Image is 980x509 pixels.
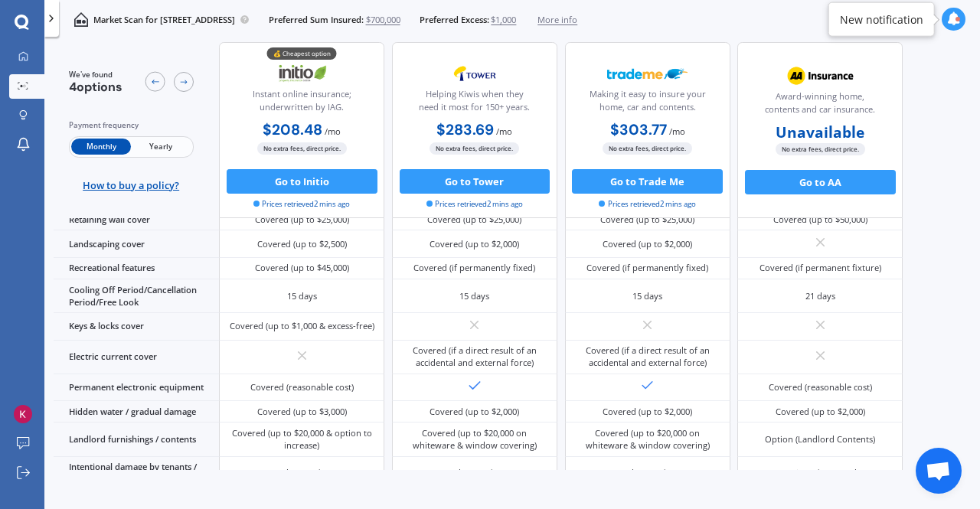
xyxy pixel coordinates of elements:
[229,427,376,452] div: Covered (up to $20,000 & option to increase)
[54,374,219,401] div: Permanent electronic equipment
[257,143,347,155] span: No extra fees, direct price.
[610,120,667,139] b: $303.77
[69,119,194,132] div: Payment frequency
[427,467,521,479] div: Covered (up to $20,000)
[269,14,364,26] span: Preferred Sum Insured:
[430,238,519,250] div: Covered (up to $2,000)
[436,120,494,139] b: $283.69
[401,427,548,452] div: Covered (up to $20,000 on whiteware & window covering)
[779,60,861,91] img: AA.webp
[599,199,695,210] span: Prices retrieved 2 mins ago
[401,344,548,369] div: Covered (if a direct result of an accidental and external force)
[131,139,191,155] span: Yearly
[255,214,349,226] div: Covered (up to $25,000)
[600,467,694,479] div: Covered (up to $20,000)
[230,320,374,332] div: Covered (up to $1,000 & excess-free)
[54,401,219,423] div: Hidden water / gradual damage
[776,144,865,155] span: No extra fees, direct price.
[413,262,535,274] div: Covered (if permanently fixed)
[575,88,719,119] div: Making it easy to insure your home, car and contents.
[14,405,32,423] img: ACg8ocI6O5mJKSokr4ZTAIH-Un3MPK3qvYkUOgUdoBbyfdH8YmmCIQ=s96-c
[776,126,864,139] b: Unavailable
[325,126,341,137] span: / mo
[93,14,235,26] p: Market Scan for [STREET_ADDRESS]
[69,70,122,80] span: We've found
[586,262,708,274] div: Covered (if permanently fixed)
[765,433,875,445] div: Option (Landlord Contents)
[537,14,577,26] span: More info
[572,169,723,194] button: Go to Trade Me
[632,290,662,302] div: 15 days
[427,214,521,226] div: Covered (up to $25,000)
[54,423,219,456] div: Landlord furnishings / contents
[71,139,131,155] span: Monthly
[54,341,219,374] div: Electric current cover
[748,90,892,121] div: Award-winning home, contents and car insurance.
[400,169,550,194] button: Go to Tower
[262,58,343,89] img: Initio.webp
[257,238,347,250] div: Covered (up to $2,500)
[805,290,835,302] div: 21 days
[257,406,347,418] div: Covered (up to $3,000)
[607,58,688,89] img: Trademe.webp
[255,467,349,479] div: Covered (up to $25,000)
[54,209,219,230] div: Retaining wall cover
[769,381,872,393] div: Covered (reasonable cost)
[54,279,219,313] div: Cooling Off Period/Cancellation Period/Free Look
[600,214,694,226] div: Covered (up to $25,000)
[287,290,317,302] div: 15 days
[916,448,962,494] div: Open chat
[603,238,692,250] div: Covered (up to $2,000)
[263,120,322,139] b: $208.48
[250,381,354,393] div: Covered (reasonable cost)
[227,169,377,194] button: Go to Initio
[83,179,179,191] span: How to buy a policy?
[459,290,489,302] div: 15 days
[420,14,489,26] span: Preferred Excess:
[54,457,219,491] div: Intentional damage by tenants / guests
[759,262,881,274] div: Covered (if permanent fixture)
[574,427,721,452] div: Covered (up to $20,000 on whiteware & window covering)
[403,88,547,119] div: Helping Kiwis when they need it most for 150+ years.
[54,258,219,279] div: Recreational features
[253,199,350,210] span: Prices retrieved 2 mins ago
[773,214,867,226] div: Covered (up to $50,000)
[491,14,516,26] span: $1,000
[73,12,88,27] img: home-and-contents.b802091223b8502ef2dd.svg
[430,406,519,418] div: Covered (up to $2,000)
[574,344,721,369] div: Covered (if a direct result of an accidental and external force)
[230,88,374,119] div: Instant online insurance; underwritten by IAG.
[54,230,219,257] div: Landscaping cover
[603,143,692,155] span: No extra fees, direct price.
[776,406,865,418] div: Covered (up to $2,000)
[366,14,400,26] span: $700,000
[267,48,337,60] div: 💰 Cheapest option
[603,406,692,418] div: Covered (up to $2,000)
[430,143,519,155] span: No extra fees, direct price.
[255,262,349,274] div: Covered (up to $45,000)
[840,11,923,27] div: New notification
[669,126,685,137] span: / mo
[54,313,219,340] div: Keys & locks cover
[745,170,896,194] button: Go to AA
[434,58,515,89] img: Tower.webp
[69,79,122,95] span: 4 options
[426,199,523,210] span: Prices retrieved 2 mins ago
[781,467,860,479] div: Option <$25/month
[496,126,512,137] span: / mo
